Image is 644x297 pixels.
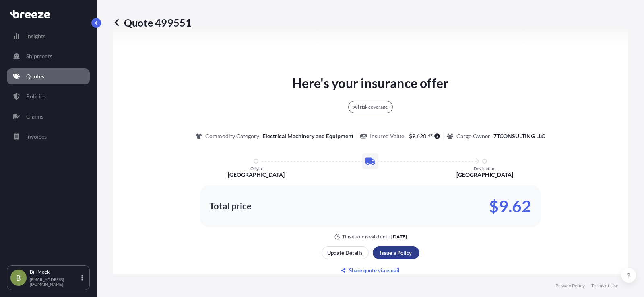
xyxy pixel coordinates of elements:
[373,246,419,259] button: Issue a Policy
[7,109,90,125] a: Claims
[26,32,45,40] p: Insights
[262,132,353,140] p: Electrical Machinery and Equipment
[292,74,448,93] p: Here's your insurance offer
[417,133,426,139] span: 620
[30,277,80,287] p: [EMAIL_ADDRESS][DOMAIN_NAME]
[327,249,363,257] p: Update Details
[26,72,44,80] p: Quotes
[380,249,412,257] p: Issue a Policy
[591,283,618,289] a: Terms of Use
[349,266,400,274] p: Share quote via email
[555,283,585,289] a: Privacy Policy
[493,132,545,140] p: 7TCONSULTING LLC
[409,133,412,139] span: $
[322,264,419,277] button: Share quote via email
[250,166,262,171] p: Origin
[113,16,192,29] p: Quote 499551
[228,171,285,179] p: [GEOGRAPHIC_DATA]
[456,132,490,140] p: Cargo Owner
[412,133,415,139] span: 9
[322,246,369,259] button: Update Details
[205,132,259,140] p: Commodity Category
[26,113,43,121] p: Claims
[428,134,433,137] span: 47
[391,234,407,240] p: [DATE]
[474,166,495,171] p: Destination
[26,52,52,60] p: Shipments
[7,48,90,64] a: Shipments
[209,202,252,210] p: Total price
[26,92,46,100] p: Policies
[342,234,390,240] p: This quote is valid until
[7,28,90,44] a: Insights
[415,133,417,139] span: ,
[456,171,513,179] p: [GEOGRAPHIC_DATA]
[16,274,21,282] span: B
[7,129,90,145] a: Invoices
[370,132,404,140] p: Insured Value
[489,200,531,213] p: $9.62
[427,134,427,137] span: .
[26,133,47,141] p: Invoices
[30,269,80,275] p: Bill Mock
[348,101,393,113] div: All risk coverage
[7,68,90,84] a: Quotes
[7,88,90,104] a: Policies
